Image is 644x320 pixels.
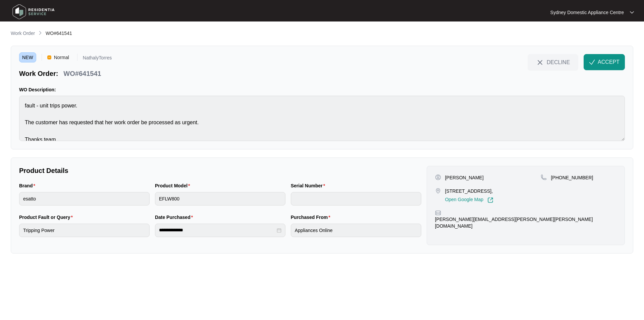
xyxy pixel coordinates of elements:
p: NathalyTorres [83,55,112,62]
label: Purchased From [291,214,333,221]
p: WO#641541 [63,69,101,78]
label: Product Fault or Query [19,214,75,221]
span: WO#641541 [46,31,72,36]
button: check-IconACCEPT [584,54,625,70]
input: Product Model [155,192,285,205]
img: map-pin [541,174,547,180]
label: Date Purchased [155,214,196,221]
p: Work Order [11,30,35,37]
img: chevron-right [38,30,43,36]
p: [STREET_ADDRESS], [445,188,493,194]
input: Serial Number [291,192,421,205]
input: Product Fault or Query [19,224,150,237]
label: Brand [19,182,38,189]
textarea: fault - unit trips power. The customer has requested that her work order be processed as urgent. ... [19,96,625,141]
p: [PHONE_NUMBER] [551,174,593,181]
img: map-pin [435,210,441,216]
label: Product Model [155,182,193,189]
p: Work Order: [19,69,58,78]
img: user-pin [435,174,441,180]
img: Vercel Logo [47,55,51,59]
img: residentia service logo [10,2,57,22]
label: Serial Number [291,182,328,189]
p: [PERSON_NAME][EMAIL_ADDRESS][PERSON_NAME][PERSON_NAME][DOMAIN_NAME] [435,216,616,229]
span: DECLINE [547,58,570,66]
p: WO Description: [19,86,625,93]
p: Product Details [19,166,421,175]
span: NEW [19,52,36,62]
button: close-IconDECLINE [528,54,578,70]
p: Sydney Domestic Appliance Centre [550,9,624,16]
img: Link-External [487,197,493,203]
span: Normal [51,52,72,62]
p: [PERSON_NAME] [445,174,484,181]
img: map-pin [435,188,441,194]
input: Brand [19,192,150,205]
a: Work Order [9,30,36,37]
input: Date Purchased [159,227,275,234]
img: close-Icon [536,58,544,66]
input: Purchased From [291,224,421,237]
img: check-Icon [589,59,595,65]
span: ACCEPT [598,58,620,66]
img: dropdown arrow [630,11,634,14]
a: Open Google Map [445,197,493,203]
